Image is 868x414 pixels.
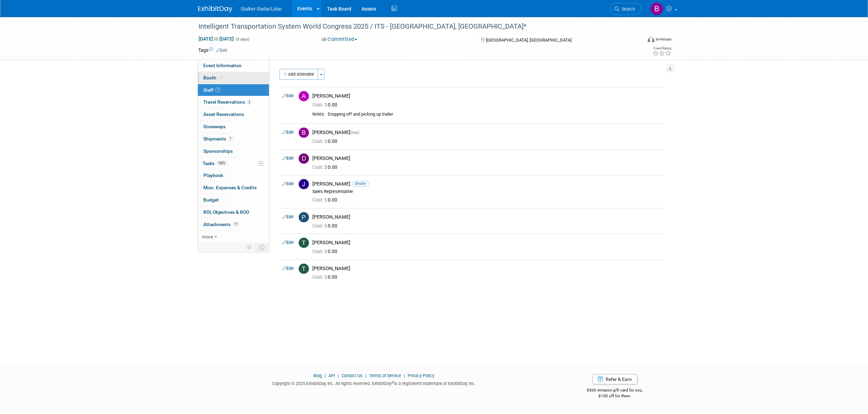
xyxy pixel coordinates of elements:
[203,161,227,166] span: Tasks
[219,76,223,79] i: Booth reservation complete
[203,136,233,142] span: Shipments
[619,6,635,12] span: Search
[255,243,269,252] td: Toggle Event Tabs
[198,121,269,133] a: Giveaways
[312,138,340,144] span: 0.00
[408,373,434,378] a: Privacy Policy
[203,197,219,203] span: Budget
[312,129,662,136] div: [PERSON_NAME]
[203,124,226,129] span: Giveaways
[198,219,269,231] a: Attachments11
[312,249,328,254] span: Cost: $
[312,181,662,187] div: [PERSON_NAME]
[198,133,269,145] a: Shipments1
[203,173,223,178] span: Playbook
[312,102,340,107] span: 0.00
[341,373,363,378] a: Contact Us
[213,36,219,42] span: to
[203,222,239,227] span: Attachments
[198,158,269,169] a: Tasks100%
[299,91,309,101] img: A.jpg
[312,274,340,280] span: 0.00
[198,194,269,206] a: Budget
[282,156,294,161] a: Edit
[203,209,249,215] span: ROI, Objectives & ROO
[299,179,309,189] img: J.jpg
[203,99,252,105] span: Travel Reservations
[282,215,294,219] a: Edit
[282,130,294,135] a: Edit
[312,112,325,117] div: Notes:
[232,222,239,227] span: 11
[299,212,309,222] img: P.jpg
[282,181,294,186] a: Edit
[312,197,328,203] span: Cost: $
[299,238,309,248] img: T.jpg
[312,265,662,272] div: [PERSON_NAME]
[312,138,328,144] span: Cost: $
[216,48,227,53] a: Edit
[228,136,233,141] span: 1
[198,231,269,243] a: more
[312,155,662,162] div: [PERSON_NAME]
[198,72,269,84] a: Booth
[655,37,672,42] div: In-Person
[653,47,671,50] div: Event Rating
[402,373,407,378] span: |
[198,169,269,181] a: Playbook
[312,164,328,170] span: Cost: $
[312,189,662,194] div: Sales Representative
[560,383,670,399] div: $500 Amazon gift card for you,
[299,264,309,274] img: T.jpg
[282,240,294,245] a: Edit
[282,266,294,271] a: Edit
[198,60,269,72] a: Event Information
[312,214,662,220] div: [PERSON_NAME]
[203,112,244,117] span: Asset Reservations
[198,84,269,96] a: Staff7
[312,249,340,254] span: 0.00
[312,164,340,170] span: 0.00
[203,185,257,190] span: Misc. Expenses & Credits
[312,197,340,203] span: 0.00
[328,373,335,378] a: API
[241,6,282,12] span: Stalker Radar/Lidar
[648,36,654,42] img: Format-Inperson.png
[198,47,227,54] td: Tags
[312,223,328,228] span: Cost: $
[196,20,631,33] div: Intelligent Transportation System World Congress 2025 / ITS - [GEOGRAPHIC_DATA], [GEOGRAPHIC_DATA]*
[198,96,269,108] a: Travel Reservations2
[198,206,269,218] a: ROI, Objectives & ROO
[203,148,233,154] span: Sponsorships
[198,6,232,13] img: ExhibitDay
[319,36,360,43] button: Committed
[247,100,252,105] span: 2
[282,93,294,98] a: Edit
[299,153,309,164] img: D.jpg
[352,181,369,186] span: Onsite
[198,36,234,42] span: [DATE] [DATE]
[198,145,269,157] a: Sponsorships
[364,373,368,378] span: |
[369,373,401,378] a: Terms of Service
[323,373,327,378] span: |
[312,223,340,228] span: 0.00
[392,381,394,384] sup: ®
[328,112,662,117] div: Dropping off and picking up trailer
[198,182,269,194] a: Misc. Expenses & Credits
[299,128,309,138] img: B.jpg
[203,63,242,68] span: Event Information
[203,75,224,80] span: Booth
[592,374,637,384] a: Refer & Earn
[235,37,249,42] span: (5 days)
[312,102,328,107] span: Cost: $
[280,69,318,80] button: Add Attendee
[336,373,340,378] span: |
[486,38,571,43] span: [GEOGRAPHIC_DATA], [GEOGRAPHIC_DATA]
[202,234,213,239] span: more
[215,87,220,92] span: 7
[650,2,663,15] img: Brooke Journet
[312,93,662,99] div: [PERSON_NAME]
[313,373,322,378] a: Blog
[601,35,672,46] div: Event Format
